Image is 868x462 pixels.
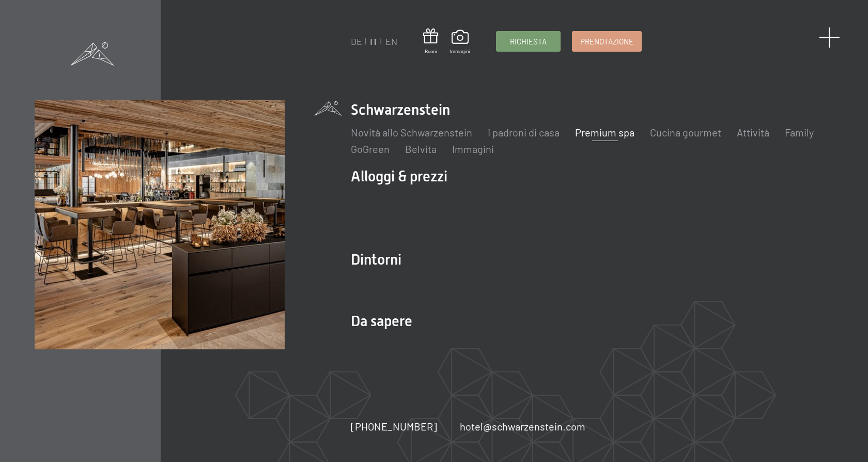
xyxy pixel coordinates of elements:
a: Buoni [423,28,438,55]
a: Cucina gourmet [650,126,721,138]
a: Immagini [452,143,494,155]
a: hotel@schwarzenstein.com [460,419,585,434]
a: Attività [737,126,769,138]
a: Premium spa [575,126,634,138]
span: Immagini [450,48,470,55]
a: Richiesta [497,32,560,51]
a: EN [385,36,397,47]
a: Belvita [405,143,437,155]
span: [PHONE_NUMBER] [351,420,437,433]
a: Family [785,126,814,138]
a: [PHONE_NUMBER] [351,419,437,434]
a: Prenotazione [572,32,641,51]
span: Buoni [423,48,438,55]
a: I padroni di casa [488,126,560,138]
a: Immagini [450,30,470,55]
a: DE [351,36,362,47]
a: IT [370,36,378,47]
a: GoGreen [351,143,390,155]
span: Richiesta [510,36,547,47]
a: Novità allo Schwarzenstein [351,126,472,138]
span: Prenotazione [580,36,633,47]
